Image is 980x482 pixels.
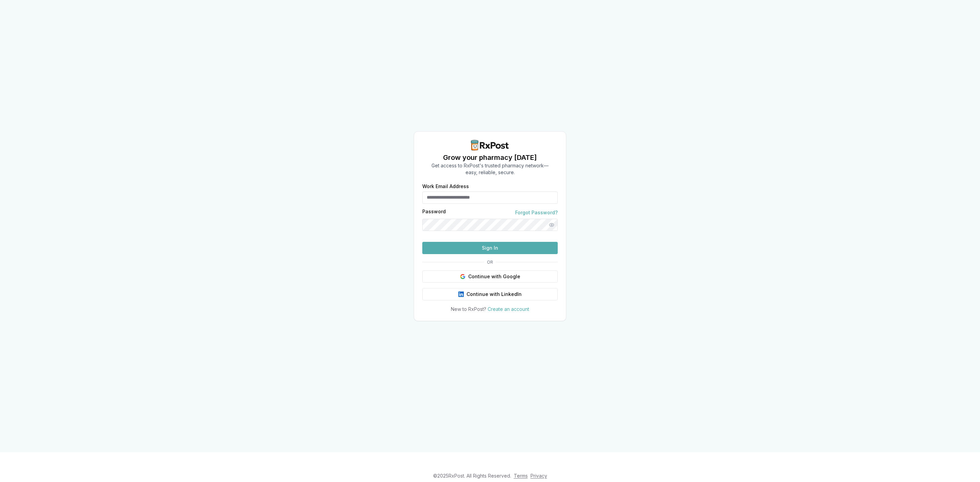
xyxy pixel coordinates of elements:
button: Show password [545,219,558,231]
button: Sign In [422,242,558,254]
a: Privacy [530,473,547,479]
p: Get access to RxPost's trusted pharmacy network— easy, reliable, secure. [431,162,549,176]
a: Terms [514,473,528,479]
span: OR [484,260,496,265]
button: Continue with Google [422,270,558,283]
img: RxPost Logo [468,140,512,151]
a: Forgot Password? [515,209,558,216]
span: New to RxPost? [451,306,486,312]
label: Work Email Address [422,184,558,189]
h1: Grow your pharmacy [DATE] [431,153,549,162]
a: Create an account [488,306,529,312]
img: LinkedIn [458,292,464,297]
label: Password [422,209,446,216]
img: Google [460,274,465,279]
button: Continue with LinkedIn [422,288,558,300]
